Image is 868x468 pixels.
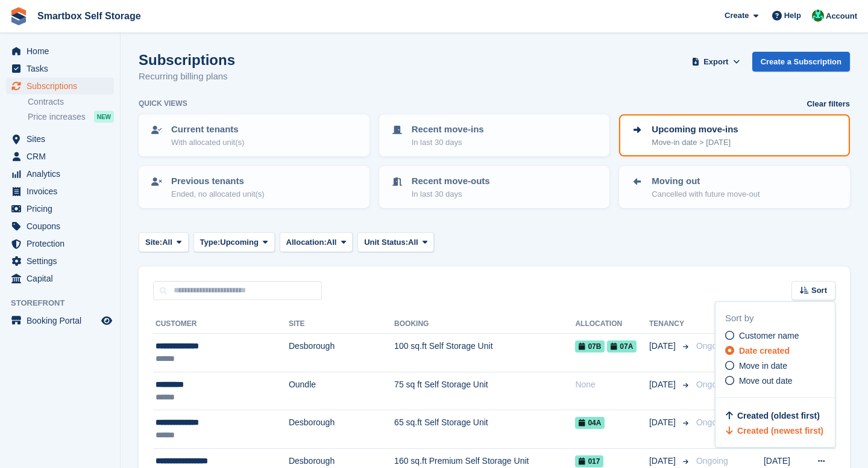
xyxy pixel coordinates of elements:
[33,6,146,26] a: Smartbox Self Storage
[200,236,221,248] span: Type:
[220,236,259,248] span: Upcoming
[171,137,244,149] p: With allocated unit(s)
[652,123,738,137] p: Upcoming move-ins
[28,111,86,123] span: Price increases
[280,232,353,252] button: Allocation: All
[289,315,394,334] th: Site
[27,253,99,269] span: Settings
[289,410,394,449] td: Desborough
[140,115,368,155] a: Current tenants With allocated unit(s)
[27,270,99,287] span: Capital
[725,345,835,357] a: Date created
[412,174,490,188] p: Recent move-outs
[690,52,743,72] button: Export
[6,183,114,200] a: menu
[649,315,691,334] th: Tenancy
[28,96,114,108] a: Contracts
[649,378,678,391] span: [DATE]
[575,455,603,467] span: 017
[139,98,187,109] h6: Quick views
[27,78,99,94] span: Subscriptions
[6,165,114,182] a: menu
[6,218,114,235] a: menu
[380,115,609,155] a: Recent move-ins In last 30 days
[412,188,490,200] p: In last 30 days
[193,232,275,252] button: Type: Upcoming
[171,188,265,200] p: Ended, no allocated unit(s)
[99,313,114,328] a: Preview store
[696,341,728,351] span: Ongoing
[357,232,434,252] button: Unit Status: All
[171,123,244,137] p: Current tenants
[27,131,99,147] span: Sites
[364,236,408,248] span: Unit Status:
[394,410,575,449] td: 65 sq.ft Self Storage Unit
[145,236,162,248] span: Site:
[6,253,114,269] a: menu
[408,236,418,248] span: All
[327,236,337,248] span: All
[10,7,28,25] img: stora-icon-8386f47178a22dfd0bd8f6a31ec36ba5ce8667c1dd55bd0f319d3a0aa187defe.svg
[607,340,637,353] span: 07A
[725,426,823,436] a: Created (newest first)
[6,131,114,147] a: menu
[6,270,114,287] a: menu
[94,111,114,123] div: NEW
[620,167,849,207] a: Moving out Cancelled with future move-out
[27,235,99,252] span: Protection
[725,312,835,325] div: Sort by
[412,123,484,137] p: Recent move-ins
[725,360,835,372] a: Move in date
[394,334,575,372] td: 100 sq.ft Self Storage Unit
[807,98,850,110] a: Clear filters
[286,236,327,248] span: Allocation:
[139,52,235,68] h1: Subscriptions
[6,78,114,94] a: menu
[289,334,394,372] td: Desborough
[6,148,114,165] a: menu
[27,218,99,235] span: Coupons
[6,60,114,77] a: menu
[696,456,728,466] span: Ongoing
[139,70,235,84] p: Recurring billing plans
[28,110,114,123] a: Price increases NEW
[696,417,728,427] span: Ongoing
[752,52,850,72] a: Create a Subscription
[812,10,824,22] img: Elinor Shepherd
[649,416,678,429] span: [DATE]
[27,312,99,329] span: Booking Portal
[652,188,759,200] p: Cancelled with future move-out
[575,340,605,353] span: 07B
[27,165,99,182] span: Analytics
[575,378,649,391] div: None
[575,315,649,334] th: Allocation
[6,43,114,60] a: menu
[289,372,394,410] td: Oundle
[6,312,114,329] a: menu
[649,455,678,467] span: [DATE]
[6,200,114,217] a: menu
[412,137,484,149] p: In last 30 days
[27,43,99,60] span: Home
[725,330,835,342] a: Customer name
[394,372,575,410] td: 75 sq ft Self Storage Unit
[139,232,189,252] button: Site: All
[739,361,787,371] span: Move in date
[140,167,368,207] a: Previous tenants Ended, no allocated unit(s)
[739,331,799,340] span: Customer name
[394,315,575,334] th: Booking
[696,380,728,389] span: Ongoing
[153,315,289,334] th: Customer
[649,340,678,353] span: [DATE]
[725,375,835,387] a: Move out date
[737,426,823,436] span: Created (newest first)
[725,10,749,22] span: Create
[739,376,793,386] span: Move out date
[620,115,849,155] a: Upcoming move-ins Move-in date > [DATE]
[6,235,114,252] a: menu
[725,411,820,420] a: Created (oldest first)
[652,174,759,188] p: Moving out
[575,417,605,429] span: 04A
[784,10,801,22] span: Help
[380,167,609,207] a: Recent move-outs In last 30 days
